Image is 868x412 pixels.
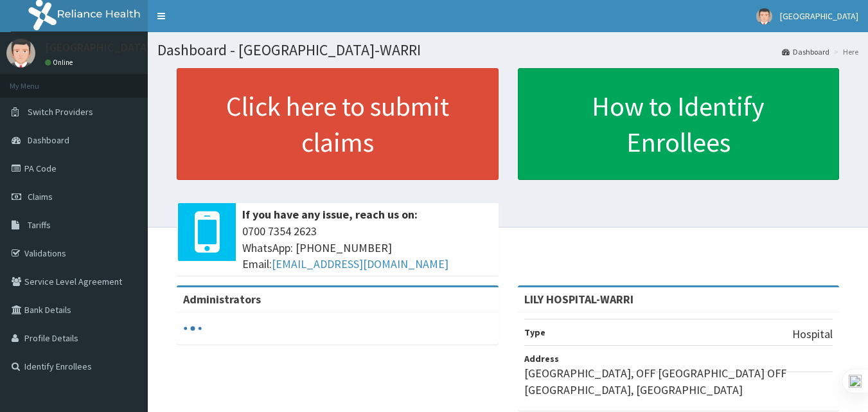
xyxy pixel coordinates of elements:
[28,191,53,202] span: Claims
[28,106,93,118] span: Switch Providers
[524,327,545,338] b: Type
[177,68,499,180] a: Click here to submit claims
[242,223,492,273] span: 0700 7354 2623 WhatsApp: [PHONE_NUMBER] Email:
[524,292,633,307] strong: LILY HOSPITAL-WARRI
[831,46,858,57] li: Here
[524,353,559,364] b: Address
[183,292,261,307] b: Administrators
[780,10,858,22] span: [GEOGRAPHIC_DATA]
[756,8,772,24] img: User Image
[183,319,202,338] svg: audio-loading
[45,42,151,53] p: [GEOGRAPHIC_DATA]
[45,58,76,67] a: Online
[792,326,833,343] p: Hospital
[157,42,858,58] h1: Dashboard - [GEOGRAPHIC_DATA]-WARRI
[28,219,51,231] span: Tariffs
[272,256,448,271] a: [EMAIL_ADDRESS][DOMAIN_NAME]
[6,39,35,67] img: User Image
[242,207,418,222] b: If you have any issue, reach us on:
[518,68,840,180] a: How to Identify Enrollees
[524,365,833,398] p: [GEOGRAPHIC_DATA], OFF [GEOGRAPHIC_DATA] OFF [GEOGRAPHIC_DATA], [GEOGRAPHIC_DATA]
[28,134,69,146] span: Dashboard
[782,46,829,57] a: Dashboard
